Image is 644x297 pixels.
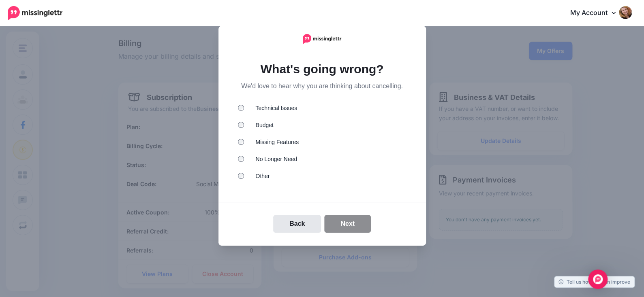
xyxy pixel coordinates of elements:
[554,276,634,287] a: Tell us how we can improve
[238,81,407,91] p: We'd love to hear why you are thinking about cancelling.
[303,34,342,44] img: Logo
[588,269,608,289] div: Open Intercom Messenger
[562,3,632,23] a: My Account
[273,215,321,233] button: Back
[238,62,407,76] h1: What's going wrong?
[8,6,62,20] img: Missinglettr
